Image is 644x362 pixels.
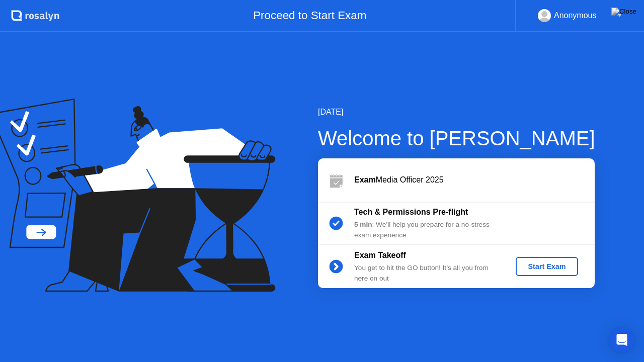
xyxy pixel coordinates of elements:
[354,221,372,228] b: 5 min
[354,175,376,184] b: Exam
[354,208,468,216] b: Tech & Permissions Pre-flight
[554,9,597,22] div: Anonymous
[318,123,595,153] div: Welcome to [PERSON_NAME]
[354,220,499,240] div: : We’ll help you prepare for a no-stress exam experience
[516,257,578,276] button: Start Exam
[318,106,595,118] div: [DATE]
[354,174,595,186] div: Media Officer 2025
[354,251,406,259] b: Exam Takeoff
[610,328,634,352] div: Open Intercom Messenger
[611,8,636,16] img: Close
[354,263,499,284] div: You get to hit the GO button! It’s all you from here on out
[520,262,574,270] div: Start Exam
